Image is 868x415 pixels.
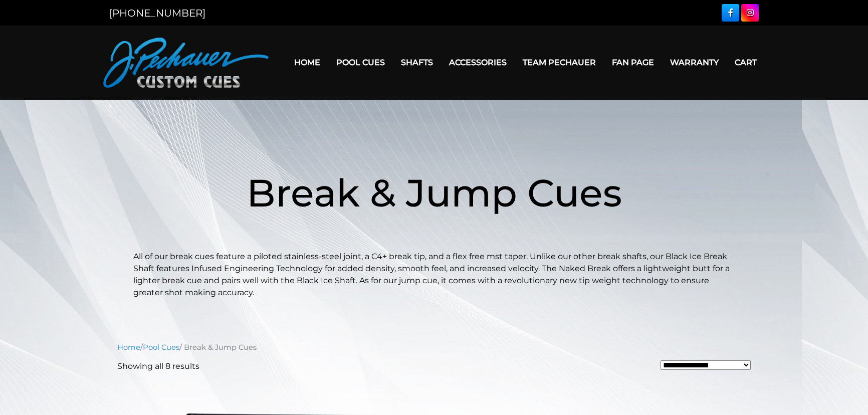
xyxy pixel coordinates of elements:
a: Home [286,50,328,75]
a: Accessories [441,50,515,75]
p: Showing all 8 results [117,360,199,372]
a: Team Pechauer [515,50,604,75]
a: Pool Cues [328,50,393,75]
img: Pechauer Custom Cues [103,38,269,88]
a: Home [117,343,140,352]
p: All of our break cues feature a piloted stainless-steel joint, a C4+ break tip, and a flex free m... [133,251,735,299]
select: Shop order [661,360,751,370]
a: Warranty [662,50,727,75]
a: Cart [727,50,765,75]
a: Pool Cues [143,343,179,352]
span: Break & Jump Cues [247,169,622,216]
nav: Breadcrumb [117,342,751,353]
a: [PHONE_NUMBER] [109,7,205,19]
a: Fan Page [604,50,662,75]
a: Shafts [393,50,441,75]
